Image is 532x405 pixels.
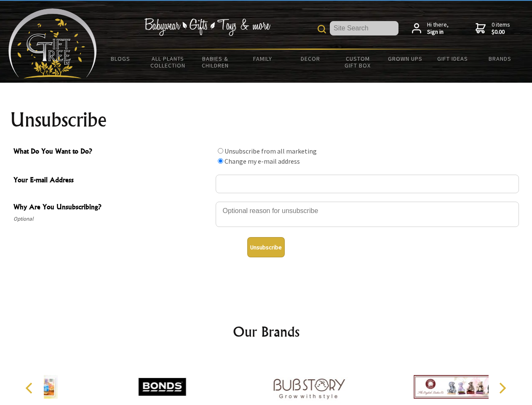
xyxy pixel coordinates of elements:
span: What Do You Want to Do? [13,146,211,158]
span: Your E-mail Address [13,175,211,187]
button: Unsubscribe [247,237,285,257]
a: Custom Gift Box [334,50,382,74]
a: 0 items$0.00 [476,21,510,36]
h2: Our Brands [17,321,516,342]
a: Gift Ideas [429,50,476,67]
strong: $0.00 [492,28,510,36]
label: Unsubscribe from all marketing [225,147,317,155]
a: Brands [476,50,524,67]
a: Family [239,50,287,67]
button: Next [493,379,511,397]
a: All Plants Collection [144,50,192,74]
span: 0 items [492,21,510,36]
input: Site Search [330,21,398,35]
a: Hi there,Sign in [412,21,449,36]
textarea: Why Are You Unsubscribing? [216,202,519,227]
img: Babyware - Gifts - Toys and more... [8,8,97,78]
img: product search [318,25,326,33]
span: Why Are You Unsubscribing? [13,202,211,214]
span: Optional [13,214,211,224]
img: Babywear - Gifts - Toys & more [144,18,270,36]
a: Decor [286,50,334,67]
label: Change my e-mail address [225,157,300,165]
input: What Do You Want to Do? [218,148,223,154]
strong: Sign in [427,28,449,36]
a: Grown Ups [381,50,429,67]
a: BLOGS [97,50,144,67]
input: What Do You Want to Do? [218,158,223,164]
h1: Unsubscribe [10,110,522,130]
span: Hi there, [427,21,449,36]
a: Babies & Children [192,50,239,74]
button: Previous [21,379,40,397]
input: Your E-mail Address [216,175,519,193]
